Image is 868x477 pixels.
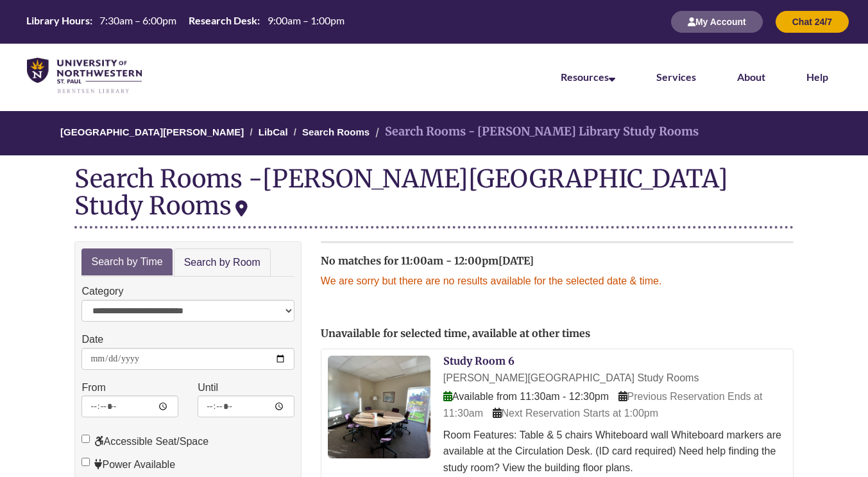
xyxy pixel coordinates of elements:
img: UNWSP Library Logo [27,58,142,94]
a: Chat 24/7 [776,16,849,27]
span: 9:00am – 1:00pm [268,14,345,26]
div: [PERSON_NAME][GEOGRAPHIC_DATA] Study Rooms [74,163,728,221]
label: Category [81,283,123,300]
a: About [737,71,765,83]
label: Accessible Seat/Space [81,433,208,450]
nav: Breadcrumb [74,111,793,155]
div: Search Rooms - [74,165,793,228]
p: We are sorry but there are no results available for the selected date & time. [321,273,794,290]
span: Available from 11:30am - 12:30pm [443,391,609,402]
h2: No matches for 11:00am - 12:00pm[DATE] [321,256,794,267]
th: Library Hours: [21,13,94,28]
input: Power Available [81,458,90,466]
button: Chat 24/7 [776,11,849,33]
li: Search Rooms - [PERSON_NAME] Library Study Rooms [372,123,699,141]
a: Resources [561,71,615,83]
a: My Account [671,16,763,27]
a: Services [656,71,696,83]
a: Study Room 6 [443,354,515,367]
span: Next Reservation Starts at 1:00pm [493,408,659,419]
div: [PERSON_NAME][GEOGRAPHIC_DATA] Study Rooms [443,370,787,386]
h2: Unavailable for selected time, available at other times [321,328,794,340]
div: Room Features: Table & 5 chairs Whiteboard wall Whiteboard markers are available at the Circulati... [443,427,787,476]
a: Search Rooms [302,126,370,137]
a: Search by Room [174,248,271,277]
a: LibCal [259,126,288,137]
label: From [81,379,105,396]
input: Accessible Seat/Space [81,435,90,443]
label: Date [81,331,103,348]
th: Research Desk: [183,13,262,28]
a: Help [806,71,828,83]
label: Power Available [81,456,175,473]
span: 7:30am – 6:00pm [99,14,176,26]
a: [GEOGRAPHIC_DATA][PERSON_NAME] [60,126,244,137]
a: Hours Today [21,13,349,30]
table: Hours Today [21,13,349,29]
button: My Account [671,11,763,33]
img: Study Room 6 [328,356,430,458]
a: Search by Time [81,248,172,276]
label: Until [198,379,218,396]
